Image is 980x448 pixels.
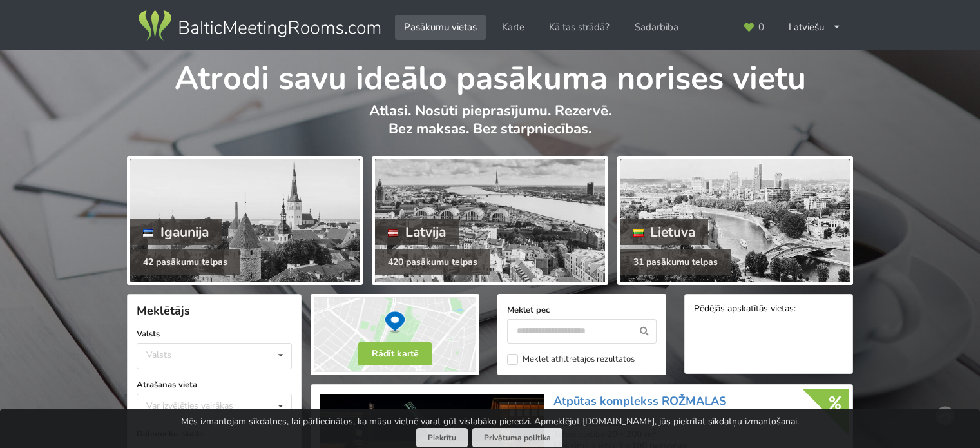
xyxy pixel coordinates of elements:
[694,304,843,316] div: Pēdējās apskatītās vietas:
[507,304,657,317] label: Meklēt pēc
[137,303,190,318] span: Meklētājs
[540,15,619,40] a: Kā tas strādā?
[375,249,490,275] div: 420 pasākumu telpas
[620,249,731,275] div: 31 pasākumu telpas
[127,156,363,285] a: Igaunija 42 pasākumu telpas
[780,15,850,40] div: Latviešu
[136,8,383,44] img: Baltic Meeting Rooms
[493,15,533,40] a: Karte
[553,393,726,409] a: Atpūtas komplekss ROŽMALAS
[507,354,635,365] label: Meklēt atfiltrētajos rezultātos
[395,15,486,40] a: Pasākumu vietas
[620,219,709,245] div: Lietuva
[143,398,262,413] div: Var izvēlēties vairākas
[372,156,608,285] a: Latvija 420 pasākumu telpas
[137,327,292,340] label: Valsts
[416,428,468,448] button: Piekrītu
[130,219,222,245] div: Igaunija
[311,294,479,375] img: Rādīt kartē
[626,15,687,40] a: Sadarbība
[127,102,853,151] p: Atlasi. Nosūti pieprasījumu. Rezervē. Bez maksas. Bez starpniecības.
[127,50,853,99] h1: Atrodi savu ideālo pasākuma norises vietu
[472,428,562,448] a: Privātuma politika
[758,23,764,32] span: 0
[375,219,459,245] div: Latvija
[137,378,292,391] label: Atrašanās vieta
[146,349,171,360] div: Valsts
[358,342,432,365] button: Rādīt kartē
[130,249,240,275] div: 42 pasākumu telpas
[617,156,853,285] a: Lietuva 31 pasākumu telpas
